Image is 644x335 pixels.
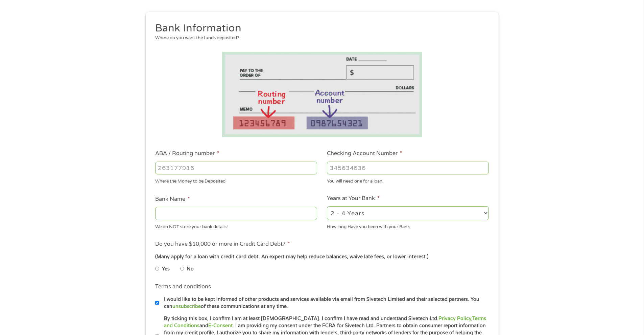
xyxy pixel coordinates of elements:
[159,296,491,310] label: I would like to be kept informed of other products and services available via email from Sivetech...
[155,241,290,248] label: Do you have $10,000 or more in Credit Card Debt?
[327,150,402,157] label: Checking Account Number
[155,196,190,203] label: Bank Name
[172,304,201,309] a: unsubscribe
[155,162,317,174] input: 263177916
[327,221,489,230] div: How long Have you been with your Bank
[155,22,484,35] h2: Bank Information
[155,221,317,230] div: We do NOT store your bank details!
[155,253,488,261] div: (Many apply for a loan with credit card debt. An expert may help reduce balances, waive late fees...
[222,52,422,137] img: Routing number location
[155,35,484,42] div: Where do you want the funds deposited?
[327,162,489,174] input: 345634636
[162,265,170,273] label: Yes
[155,283,211,290] label: Terms and conditions
[164,316,486,329] a: Terms and Conditions
[438,316,471,321] a: Privacy Policy
[155,150,219,157] label: ABA / Routing number
[187,265,194,273] label: No
[208,323,233,329] a: E-Consent
[155,176,317,185] div: Where the Money to be Deposited
[327,176,489,185] div: You will need one for a loan.
[327,195,380,202] label: Years at Your Bank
